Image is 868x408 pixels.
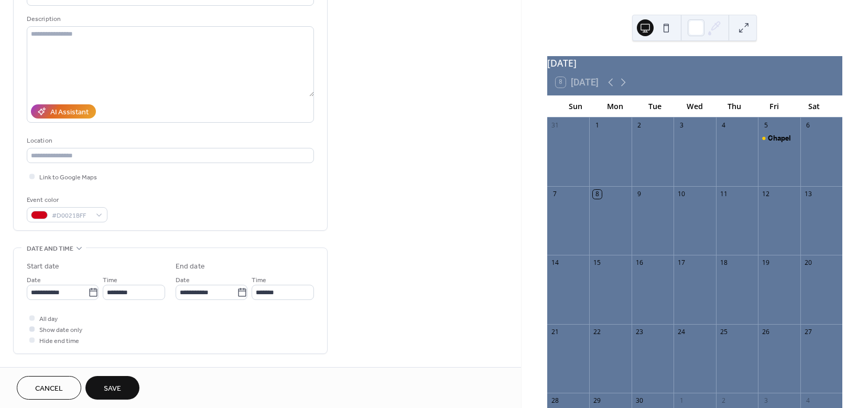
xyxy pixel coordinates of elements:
div: 3 [762,396,771,405]
div: Event color [27,195,105,206]
div: 5 [762,121,771,130]
div: 10 [677,190,686,199]
span: Date and time [27,243,73,254]
div: 13 [804,190,812,199]
span: Link to Google Maps [39,172,97,183]
span: Recurring event [27,367,82,378]
div: Description [27,14,312,25]
div: 2 [635,121,644,130]
div: Chapel [758,133,800,143]
div: 7 [550,190,559,199]
span: Hide end time [39,336,79,347]
span: Cancel [35,383,63,394]
div: Fri [754,95,794,117]
span: All day [39,314,58,325]
div: [DATE] [547,56,842,70]
button: Save [85,376,139,400]
div: Mon [595,95,635,117]
div: 23 [635,327,644,336]
div: 17 [677,259,686,267]
span: Time [103,275,117,286]
div: Wed [675,95,714,117]
span: Save [104,383,121,394]
div: Sat [794,95,834,117]
div: 4 [804,396,812,405]
div: 6 [804,121,812,130]
div: Chapel [768,133,791,143]
div: 16 [635,259,644,267]
div: Sun [556,95,595,117]
div: 11 [719,190,728,199]
div: 29 [593,396,602,405]
div: 22 [593,327,602,336]
span: #D0021BFF [52,210,91,221]
div: 4 [719,121,728,130]
div: 1 [593,121,602,130]
div: 15 [593,259,602,267]
div: Tue [635,95,675,117]
div: 8 [593,190,602,199]
div: 2 [719,396,728,405]
span: Show date only [39,325,82,336]
div: 24 [677,327,686,336]
div: 27 [804,327,812,336]
button: Cancel [17,376,81,400]
div: 12 [762,190,771,199]
span: Date [176,275,190,286]
div: 31 [550,121,559,130]
div: Start date [27,261,59,272]
div: 21 [550,327,559,336]
div: 1 [677,396,686,405]
div: 28 [550,396,559,405]
div: 26 [762,327,771,336]
div: Thu [714,95,754,117]
button: AI Assistant [31,104,96,119]
div: 30 [635,396,644,405]
div: 25 [719,327,728,336]
span: Date [27,275,41,286]
div: 18 [719,259,728,267]
div: AI Assistant [50,107,89,118]
div: End date [176,261,205,272]
div: 3 [677,121,686,130]
div: Location [27,135,312,146]
span: Time [252,275,266,286]
div: 20 [804,259,812,267]
div: 19 [762,259,771,267]
div: 9 [635,190,644,199]
div: 14 [550,259,559,267]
